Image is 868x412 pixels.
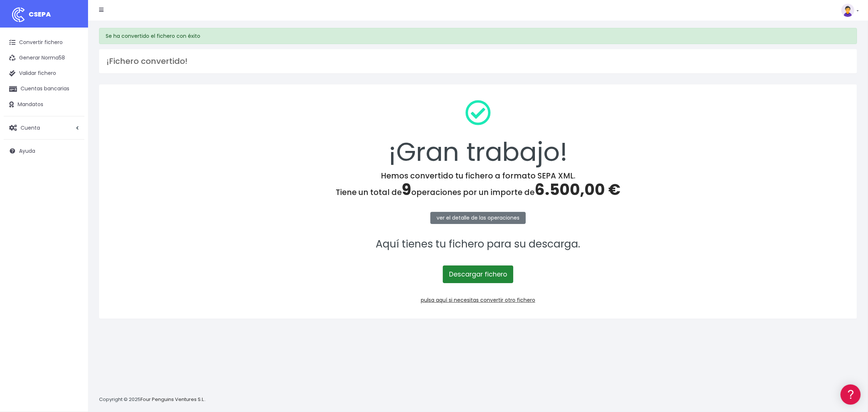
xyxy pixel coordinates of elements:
a: Ayuda [4,143,84,159]
img: logo [9,6,28,24]
div: Se ha convertido el fichero con éxito [99,28,857,44]
div: Información general [7,51,139,58]
a: Convertir fichero [4,35,84,50]
a: Videotutoriales [7,116,139,127]
img: profile [841,4,854,17]
p: Copyright © 2025 . [99,396,206,404]
a: Mandatos [4,97,84,112]
p: Aquí tienes tu fichero para su descarga. [109,236,847,253]
a: Descargar fichero [443,265,513,283]
a: Perfiles de empresas [7,127,139,138]
button: Contáctanos [7,196,139,209]
span: CSEPA [29,10,51,19]
div: ¡Gran trabajo! [109,94,847,171]
a: Cuentas bancarias [4,81,84,97]
h3: ¡Fichero convertido! [106,57,850,66]
a: Problemas habituales [7,104,139,116]
a: Información general [7,62,139,74]
a: Formatos [7,93,139,104]
span: Cuenta [21,124,40,131]
h4: Hemos convertido tu fichero a formato SEPA XML. Tiene un total de operaciones por un importe de [109,171,847,199]
span: 6.500,00 € [535,179,620,200]
a: Validar fichero [4,66,84,81]
a: pulsa aquí si necesitas convertir otro fichero [421,296,535,304]
a: Cuenta [4,120,84,135]
span: Ayuda [19,147,35,155]
a: POWERED BY ENCHANT [101,212,141,218]
div: Facturación [7,146,139,153]
span: 9 [402,179,411,200]
a: Generar Norma58 [4,50,84,66]
div: Convertir ficheros [7,81,139,88]
a: ver el detalle de las operaciones [430,212,526,224]
a: API [7,188,139,199]
div: Programadores [7,176,139,183]
a: General [7,158,139,169]
a: Four Penguins Ventures S.L. [141,396,205,403]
